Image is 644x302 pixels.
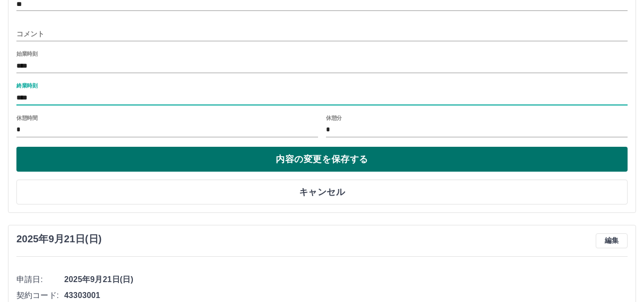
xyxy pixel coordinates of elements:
[16,290,64,302] span: 契約コード:
[16,274,64,286] span: 申請日:
[16,114,37,121] label: 休憩時間
[16,180,628,204] button: キャンセル
[64,274,628,286] span: 2025年9月21日(日)
[16,147,628,172] button: 内容の変更を保存する
[64,290,628,302] span: 43303001
[16,50,37,58] label: 始業時刻
[16,233,102,245] h3: 2025年9月21日(日)
[596,233,628,248] button: 編集
[16,82,37,90] label: 終業時刻
[326,114,342,121] label: 休憩分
